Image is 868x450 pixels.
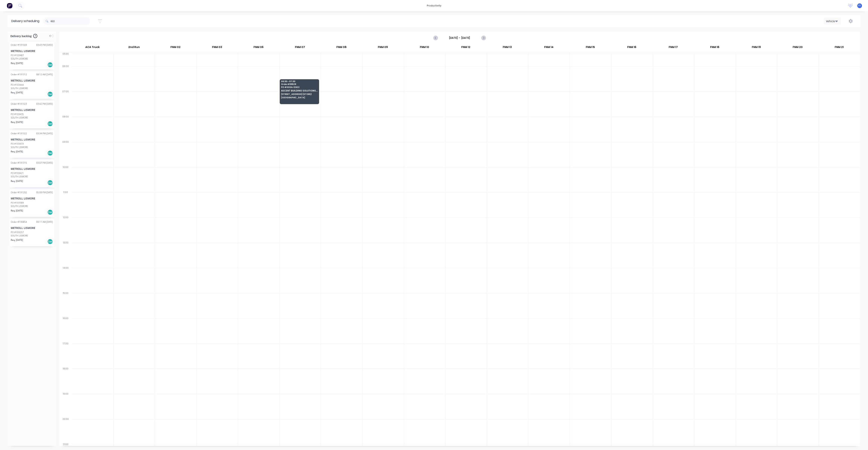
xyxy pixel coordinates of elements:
[47,209,53,215] div: Del
[59,341,72,367] div: 17:00
[33,34,37,38] span: 7
[11,57,53,60] div: SOUTH LISMORE
[59,442,72,447] div: 21:00
[36,220,53,224] div: 09:11 AM [DATE]
[59,392,72,417] div: 19:00
[59,240,72,266] div: 13:00
[59,52,72,64] div: 05:30
[36,73,53,76] div: 08:12 AM [DATE]
[36,132,53,135] div: 03:34 PM [DATE]
[611,44,652,52] div: FNM 16
[59,366,72,392] div: 18:00
[59,190,72,215] div: 11:00
[11,43,27,47] div: Order # 191569
[404,44,445,52] div: FNM 10
[36,102,53,106] div: 03:42 PM [DATE]
[736,44,777,52] div: FNM 19
[11,49,53,53] div: METROLL LISMORE
[826,19,837,23] div: Vehicle
[11,108,53,112] div: METROLL LISMORE
[528,44,569,52] div: FNM 14
[281,80,318,82] span: 06:30 - 07:30
[59,89,72,114] div: 07:00
[281,86,318,88] span: PO # 000A-12622
[11,231,24,234] div: PO #103257
[47,150,53,156] div: Del
[11,137,53,141] div: METROLL LISMORE
[11,150,23,153] span: Req. [DATE]
[36,191,53,194] div: 05:09 PM [DATE]
[36,161,53,165] div: 03:07 PM [DATE]
[47,91,53,97] div: Del
[59,114,72,140] div: 08:00
[487,44,528,52] div: FNM 13
[11,204,53,208] div: SOUTH LISMORE
[8,15,43,27] div: Delivery scheduling
[59,266,72,291] div: 14:00
[47,62,53,68] div: Del
[11,113,24,116] div: PO #103435
[51,17,90,25] input: Search for orders
[281,96,318,99] span: [GEOGRAPHIC_DATA]
[11,161,27,165] div: Order # 191315
[11,234,53,237] div: SOUTH LISMORE
[11,201,24,204] div: PO #103389
[59,316,72,341] div: 16:00
[238,44,279,52] div: FNM 06
[694,44,735,52] div: FNM 18
[59,140,72,165] div: 09:00
[653,44,694,52] div: FNM 17
[858,4,861,7] span: F1
[11,172,24,175] div: PO #103421
[11,179,23,183] span: Req. [DATE]
[11,54,24,57] div: PO #103487
[196,44,238,52] div: FNM 03
[281,83,318,85] span: Order # 191528
[11,121,23,124] span: Req. [DATE]
[281,89,318,92] span: ASCENT BUILDING SOLUTIONS PTY LTD
[11,196,53,200] div: METROLL LISMORE
[11,91,23,94] span: Req. [DATE]
[425,3,443,8] div: productivity
[113,44,155,52] div: 2nd Run
[570,44,611,52] div: FNM 15
[59,165,72,190] div: 10:00
[59,291,72,316] div: 15:00
[11,102,27,106] div: Order # 191323
[7,3,12,8] img: Factory
[11,87,53,90] div: SOUTH LISMORE
[11,83,24,87] div: PO #103444
[59,215,72,240] div: 12:00
[11,73,27,76] div: Order # 191312
[36,43,53,47] div: 03:43 PM [DATE]
[11,191,27,194] div: Order # 191202
[11,116,53,119] div: SOUTH LISMORE
[59,417,72,442] div: 20:00
[11,132,27,135] div: Order # 191322
[10,34,32,38] span: Delivery backlog
[11,62,23,65] span: Req. [DATE]
[11,226,53,230] div: METROLL LISMORE
[11,238,23,242] span: Req. [DATE]
[11,167,53,171] div: METROLL LISMORE
[59,64,72,89] div: 06:00
[11,220,27,224] div: Order # 190854
[11,146,53,149] div: SOUTH LISMORE
[72,44,113,52] div: ACA Truck
[155,44,196,52] div: FNM 02
[777,44,818,52] div: FNM 20
[11,175,53,178] div: SOUTH LISMORE
[824,18,841,24] button: Vehicle
[362,44,403,52] div: FNM 09
[11,209,23,212] span: Req. [DATE]
[321,44,362,52] div: FNM 08
[281,93,318,95] span: [STREET_ADDRESS] (STORE)
[47,239,53,244] div: Del
[818,44,860,52] div: FNM 21
[445,44,487,52] div: FNM 12
[11,142,24,146] div: PO #103433
[11,79,53,82] div: METROLL LISMORE
[47,121,53,127] div: Del
[47,180,53,185] div: Del
[279,44,321,52] div: FNM 07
